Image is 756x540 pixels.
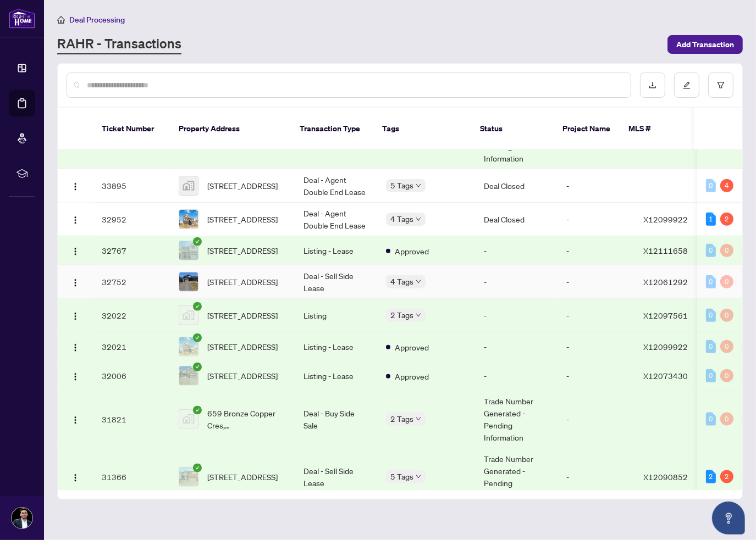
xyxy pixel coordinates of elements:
[558,236,634,265] td: -
[390,470,413,483] span: 5 Tags
[93,236,170,265] td: 32767
[179,176,198,195] img: thumbnail-img
[706,275,716,288] div: 0
[67,367,84,385] button: Logo
[67,468,84,486] button: Logo
[706,179,716,192] div: 0
[558,448,634,506] td: -
[71,247,80,256] img: Logo
[207,180,278,192] span: [STREET_ADDRESS]
[720,470,733,483] div: 2
[67,177,84,194] button: Logo
[475,332,558,361] td: -
[643,310,688,320] span: X12097561
[93,203,170,236] td: 32952
[71,312,80,321] img: Logo
[179,306,198,325] img: thumbnail-img
[620,108,686,151] th: MLS #
[416,279,421,285] span: down
[57,16,65,24] span: home
[57,35,181,54] a: RAHR - Transactions
[295,203,377,236] td: Deal - Agent Double End Lease
[708,73,733,98] button: filter
[193,406,202,415] span: check-circle
[390,213,413,225] span: 4 Tags
[179,410,198,428] img: thumbnail-img
[558,361,634,391] td: -
[207,309,278,321] span: [STREET_ADDRESS]
[67,210,84,228] button: Logo
[667,35,743,54] button: Add Transaction
[416,474,421,480] span: down
[93,299,170,332] td: 32022
[712,502,745,535] button: Open asap
[706,213,716,226] div: 1
[390,309,413,321] span: 2 Tags
[720,275,733,288] div: 0
[67,410,84,428] button: Logo
[706,340,716,353] div: 0
[475,391,558,448] td: Trade Number Generated - Pending Information
[649,81,656,89] span: download
[643,214,688,224] span: X12099922
[71,279,80,287] img: Logo
[471,108,554,151] th: Status
[93,361,170,391] td: 32006
[179,366,198,385] img: thumbnail-img
[475,448,558,506] td: Trade Number Generated - Pending Information
[207,341,278,353] span: [STREET_ADDRESS]
[71,416,80,425] img: Logo
[395,370,429,382] span: Approved
[475,203,558,236] td: Deal Closed
[643,472,688,482] span: X12090852
[475,236,558,265] td: -
[558,391,634,448] td: -
[179,337,198,356] img: thumbnail-img
[676,36,734,53] span: Add Transaction
[683,81,691,89] span: edit
[475,265,558,299] td: -
[395,245,429,257] span: Approved
[93,448,170,506] td: 31366
[207,244,278,257] span: [STREET_ADDRESS]
[295,169,377,203] td: Deal - Agent Double End Lease
[706,369,716,382] div: 0
[93,108,170,151] th: Ticket Number
[93,265,170,299] td: 32752
[554,108,620,151] th: Project Name
[179,210,198,229] img: thumbnail-img
[390,275,413,288] span: 4 Tags
[179,272,198,291] img: thumbnail-img
[475,299,558,332] td: -
[295,448,377,506] td: Deal - Sell Side Lease
[643,371,688,381] span: X12073430
[170,108,291,151] th: Property Address
[71,343,80,352] img: Logo
[640,73,665,98] button: download
[193,302,202,311] span: check-circle
[67,273,84,291] button: Logo
[179,467,198,486] img: thumbnail-img
[295,236,377,265] td: Listing - Lease
[373,108,471,151] th: Tags
[720,213,733,226] div: 2
[643,246,688,255] span: X12111658
[390,413,413,425] span: 2 Tags
[295,361,377,391] td: Listing - Lease
[717,81,725,89] span: filter
[558,265,634,299] td: -
[179,241,198,260] img: thumbnail-img
[395,341,429,353] span: Approved
[67,338,84,355] button: Logo
[558,332,634,361] td: -
[706,244,716,257] div: 0
[71,474,80,482] img: Logo
[207,407,286,431] span: 659 Bronze Copper Cres, [GEOGRAPHIC_DATA], [GEOGRAPHIC_DATA], [GEOGRAPHIC_DATA]
[93,332,170,361] td: 32021
[193,333,202,342] span: check-circle
[12,508,32,528] img: Profile Icon
[207,471,278,483] span: [STREET_ADDRESS]
[193,363,202,371] span: check-circle
[643,342,688,352] span: X12099922
[416,313,421,318] span: down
